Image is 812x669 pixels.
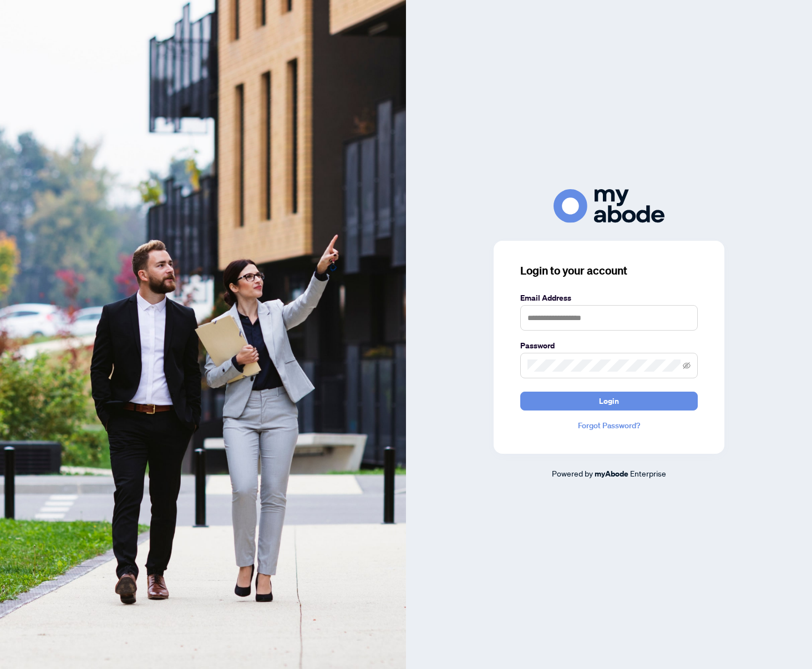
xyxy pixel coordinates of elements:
label: Email Address [520,292,698,304]
h3: Login to your account [520,263,698,278]
a: Forgot Password? [520,419,698,432]
a: myAbode [595,468,628,480]
span: Enterprise [630,468,666,478]
img: ma-logo [554,189,664,223]
span: Login [599,392,619,410]
label: Password [520,339,698,352]
span: eye-invisible [683,362,691,369]
button: Login [520,392,698,410]
span: Powered by [552,468,593,478]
